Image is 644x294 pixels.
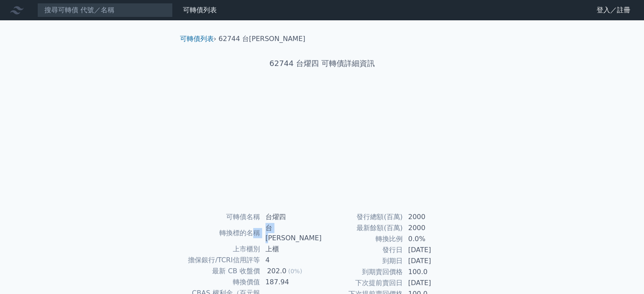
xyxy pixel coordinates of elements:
[173,58,471,69] h1: 62744 台燿四 可轉債詳細資訊
[403,234,461,245] td: 0.0%
[183,223,260,244] td: 轉換標的名稱
[322,234,403,245] td: 轉換比例
[260,244,322,255] td: 上櫃
[322,278,403,289] td: 下次提前賣回日
[322,245,403,256] td: 發行日
[265,266,288,276] div: 202.0
[590,3,637,17] a: 登入／註冊
[183,255,260,266] td: 擔保銀行/TCRI信用評等
[180,34,216,44] li: ›
[183,6,217,14] a: 可轉債列表
[403,223,461,234] td: 2000
[183,212,260,223] td: 可轉債名稱
[322,223,403,234] td: 最新餘額(百萬)
[322,212,403,223] td: 發行總額(百萬)
[288,268,302,275] span: (0%)
[403,212,461,223] td: 2000
[260,223,322,244] td: 台[PERSON_NAME]
[403,267,461,278] td: 100.0
[183,277,260,288] td: 轉換價值
[260,277,322,288] td: 187.94
[218,34,305,44] li: 62744 台[PERSON_NAME]
[180,35,214,43] a: 可轉債列表
[403,256,461,267] td: [DATE]
[403,278,461,289] td: [DATE]
[403,245,461,256] td: [DATE]
[37,3,173,17] input: 搜尋可轉債 代號／名稱
[322,267,403,278] td: 到期賣回價格
[183,266,260,277] td: 最新 CB 收盤價
[602,253,644,294] iframe: Chat Widget
[322,256,403,267] td: 到期日
[260,212,322,223] td: 台燿四
[260,255,322,266] td: 4
[183,244,260,255] td: 上市櫃別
